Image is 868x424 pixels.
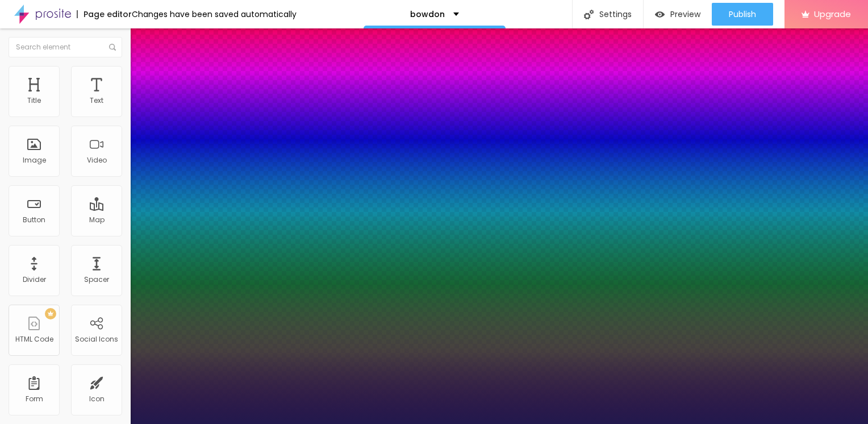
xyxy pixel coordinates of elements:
button: Publish [712,3,773,26]
div: Form [26,395,43,403]
div: Video [87,156,107,164]
span: Publish [729,10,756,19]
span: Preview [670,10,700,19]
div: Icon [89,395,105,403]
div: Social Icons [75,335,118,343]
div: Map [89,216,105,224]
div: Divider [23,276,46,284]
div: Text [90,97,103,105]
div: Spacer [84,276,109,284]
span: Upgrade [814,9,851,19]
button: Preview [644,3,712,26]
div: Image [23,156,46,164]
img: Icone [584,10,594,19]
p: bowdon [410,10,445,18]
img: Icone [109,44,116,51]
img: view-1.svg [655,10,665,19]
div: Page editor [77,10,132,18]
div: HTML Code [15,335,53,343]
div: Title [27,97,41,105]
div: Button [23,216,45,224]
input: Search element [9,37,122,57]
div: Changes have been saved automatically [132,10,297,18]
